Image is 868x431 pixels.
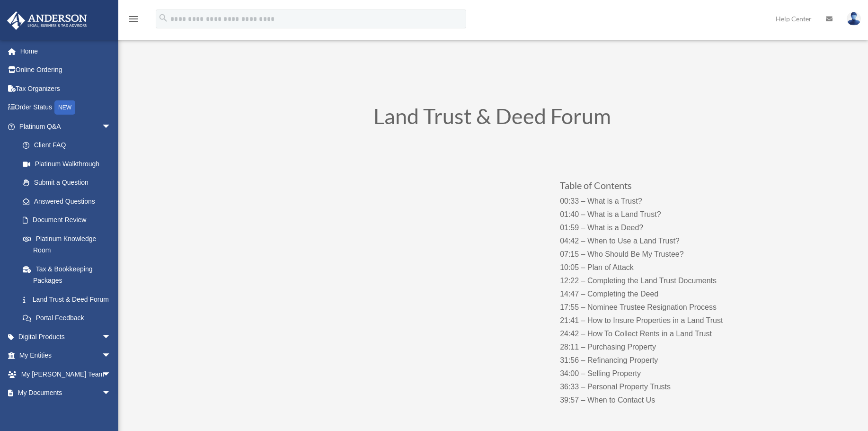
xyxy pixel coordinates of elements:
a: Answered Questions [13,192,125,211]
i: search [158,13,168,23]
a: Submit a Question [13,173,125,192]
a: Home [7,42,125,61]
a: My Documentsarrow_drop_down [7,384,125,403]
a: Online Ordering [7,61,125,80]
i: menu [128,13,139,25]
h3: Table of Contents [560,180,747,195]
span: arrow_drop_down [102,117,121,136]
span: arrow_drop_down [102,384,121,403]
img: Anderson Advisors Platinum Portal [4,11,90,30]
a: Digital Productsarrow_drop_down [7,327,125,346]
span: arrow_drop_down [102,346,121,366]
a: Land Trust & Deed Forum [13,290,121,309]
h1: Land Trust & Deed Forum [237,106,748,132]
p: 00:33 – What is a Trust? 01:40 – What is a Land Trust? 01:59 – What is a Deed? 04:42 – When to Us... [560,195,747,407]
span: arrow_drop_down [102,365,121,384]
a: My Entitiesarrow_drop_down [7,346,125,365]
a: Platinum Walkthrough [13,154,125,173]
a: Document Review [13,211,125,230]
a: Platinum Q&Aarrow_drop_down [7,117,125,136]
a: My [PERSON_NAME] Teamarrow_drop_down [7,365,125,384]
div: NEW [54,100,75,115]
span: arrow_drop_down [102,327,121,347]
a: Tax Organizers [7,79,125,98]
a: Order StatusNEW [7,98,125,117]
a: Portal Feedback [13,309,125,328]
a: Tax & Bookkeeping Packages [13,260,125,290]
a: Platinum Knowledge Room [13,229,125,260]
img: User Pic [847,12,861,26]
a: menu [128,17,139,25]
a: Client FAQ [13,136,125,155]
